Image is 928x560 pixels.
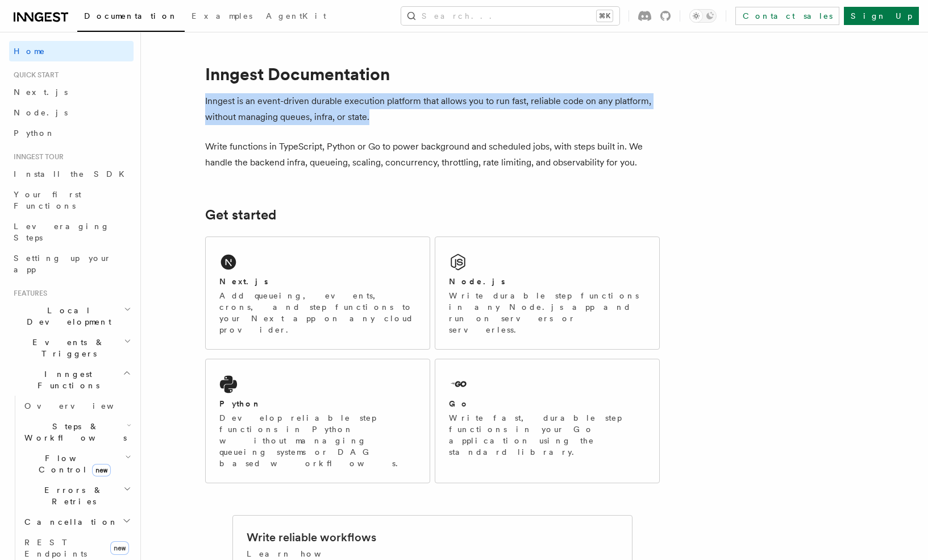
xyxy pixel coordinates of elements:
a: AgentKit [259,3,333,31]
a: Setting up your app [9,248,134,280]
span: new [110,541,129,555]
span: Next.js [14,88,68,97]
button: Flow Controlnew [20,448,134,480]
span: Events & Triggers [9,337,124,359]
a: Python [9,123,134,143]
a: Your first Functions [9,184,134,216]
span: Documentation [84,11,178,20]
a: Get started [205,207,276,223]
button: Local Development [9,300,134,332]
a: GoWrite fast, durable step functions in your Go application using the standard library. [435,359,660,483]
p: Develop reliable step functions in Python without managing queueing systems or DAG based workflows. [219,412,416,469]
span: Errors & Retries [20,484,123,507]
span: new [92,464,111,476]
a: Examples [185,3,259,31]
a: Contact sales [735,7,839,25]
a: Documentation [77,3,185,32]
a: PythonDevelop reliable step functions in Python without managing queueing systems or DAG based wo... [205,359,430,483]
span: Install the SDK [14,169,131,179]
span: Python [14,128,55,138]
span: AgentKit [266,11,326,20]
h2: Next.js [219,276,268,287]
span: Setting up your app [14,254,111,274]
a: Sign Up [844,7,919,25]
button: Search...⌘K [401,7,619,25]
h2: Python [219,398,261,409]
h1: Inngest Documentation [205,64,660,84]
p: Write durable step functions in any Node.js app and run on servers or serverless. [449,290,646,335]
h2: Node.js [449,276,505,287]
button: Steps & Workflows [20,416,134,448]
h2: Go [449,398,469,409]
button: Toggle dark mode [689,9,717,23]
span: Quick start [9,70,59,80]
a: Node.js [9,102,134,123]
p: Inngest is an event-driven durable execution platform that allows you to run fast, reliable code ... [205,93,660,125]
span: Local Development [9,305,124,327]
button: Events & Triggers [9,332,134,364]
span: Features [9,289,47,298]
a: Overview [20,396,134,416]
span: Leveraging Steps [14,222,110,242]
span: Steps & Workflows [20,421,127,443]
h2: Write reliable workflows [247,529,376,545]
span: Home [14,45,45,57]
a: Next.js [9,82,134,102]
span: Examples [192,11,252,20]
span: Inngest tour [9,152,64,161]
a: Next.jsAdd queueing, events, crons, and step functions to your Next app on any cloud provider. [205,237,430,350]
button: Inngest Functions [9,364,134,396]
span: Flow Control [20,453,125,475]
p: Add queueing, events, crons, and step functions to your Next app on any cloud provider. [219,290,416,335]
a: Install the SDK [9,164,134,184]
a: Node.jsWrite durable step functions in any Node.js app and run on servers or serverless. [435,237,660,350]
span: REST Endpoints [24,538,87,558]
p: Write fast, durable step functions in your Go application using the standard library. [449,412,646,458]
button: Cancellation [20,512,134,532]
span: Cancellation [20,516,118,528]
a: Home [9,41,134,61]
kbd: ⌘K [597,10,613,22]
span: Your first Functions [14,190,81,210]
span: Overview [24,401,142,410]
p: Write functions in TypeScript, Python or Go to power background and scheduled jobs, with steps bu... [205,139,660,171]
button: Errors & Retries [20,480,134,512]
span: Node.js [14,108,68,117]
a: Leveraging Steps [9,216,134,248]
span: Inngest Functions [9,368,123,391]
